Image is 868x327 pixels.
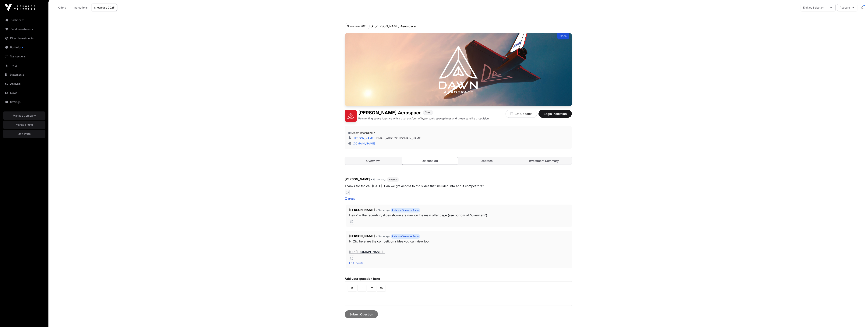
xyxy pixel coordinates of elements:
span: Investor [389,178,397,181]
div: Open [557,33,569,39]
img: Dawn Aerospace [345,33,572,106]
a: [PERSON_NAME] [352,136,374,140]
span: • 15 hours ago [371,178,386,181]
div: Entities Selection [801,4,826,11]
button: Begin Indication [538,110,572,118]
a: Manage Fund [3,121,45,129]
a: Invest [3,61,45,70]
button: Account [837,4,857,11]
a: Link [377,285,386,291]
a: Showcase 2025 [92,4,117,11]
img: Dawn Aerospace [345,110,357,122]
a: Discussion [402,157,458,165]
a: Reply [345,197,355,201]
p: [PERSON_NAME] Aerospace [375,24,416,28]
a: [EMAIL_ADDRESS][DOMAIN_NAME] [376,136,422,140]
span: Icehouse Ventures Team [392,209,419,212]
p: Thanks for the call [DATE]. Can we get access to the slides that included info about competitors? [345,183,572,189]
a: Bold [348,285,357,291]
button: Edit [349,261,354,265]
a: Statements [3,71,45,79]
a: Fund Investments [3,25,45,33]
a: Staff Portal [3,130,45,138]
a: Indications [71,4,90,11]
span: Begin Indication [543,111,567,116]
nav: Tabs [345,157,572,165]
label: Add your question here [345,277,572,281]
a: Portfolio [3,43,45,52]
p: Hi Ziv, here are the competition slides you can view too. [349,239,569,255]
span: Direct [425,111,431,114]
span: • 2 hours ago [376,235,390,238]
h1: [PERSON_NAME] Aerospace [358,110,422,116]
a: Begin Indication [538,114,572,117]
a: Analysis [3,80,45,88]
button: Get Updates [506,110,537,118]
a: Transactions [3,52,45,61]
p: Reinventing space logistics with a dual platform of hypersonic spaceplanes and green satellite pr... [358,117,489,120]
span: [PERSON_NAME] [349,234,375,238]
a: Offers [55,4,70,11]
button: Delete [355,261,363,265]
a: [DOMAIN_NAME] [351,142,375,145]
img: Icehouse Ventures Logo [5,4,35,11]
p: Hey Ziv- the recording/slides shown are now on the main offer page (see bottom of "Overview"). [349,213,569,218]
span: Icehouse Ventures Team [392,235,419,238]
span: • 2 hours ago [376,209,390,212]
a: News [3,89,45,97]
a: [URL][DOMAIN_NAME].. [349,250,385,254]
span: [PERSON_NAME] [345,177,370,181]
a: Investment Summary [516,157,572,165]
a: Overview [345,157,401,165]
a: Italic [358,285,366,291]
a: Lists [367,285,376,291]
a: Updates [459,157,515,165]
a: Manage Company [3,111,45,120]
a: Direct Investments [3,34,45,42]
button: Showcase 2025 [345,23,370,29]
a: Zoom Recording [352,131,375,134]
a: Settings [3,98,45,106]
a: Dashboard [3,16,45,24]
span: [PERSON_NAME] [349,208,375,212]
